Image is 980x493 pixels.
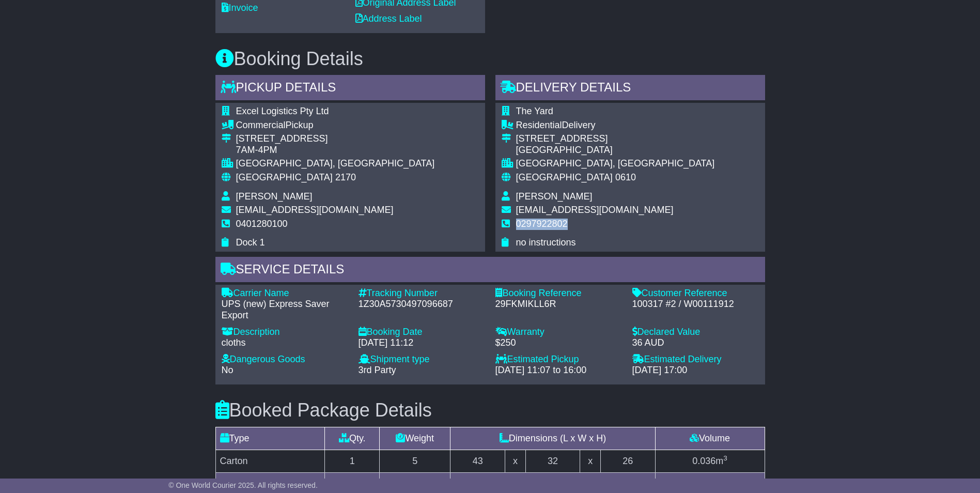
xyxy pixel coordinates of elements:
[655,450,765,472] td: m
[615,172,636,182] span: 0610
[632,337,759,349] div: 36 AUD
[222,354,348,365] div: Dangerous Goods
[359,299,485,310] div: 1Z30A5730497096687
[525,450,580,472] td: 32
[359,327,485,338] div: Booking Date
[359,354,485,365] div: Shipment type
[215,49,765,69] h3: Booking Details
[495,327,622,338] div: Warranty
[600,450,655,472] td: 26
[222,327,348,338] div: Description
[632,299,759,310] div: 100317 #2 / W00111912
[632,327,759,338] div: Declared Value
[222,288,348,299] div: Carrier Name
[723,477,727,485] sup: 3
[516,237,576,248] span: no instructions
[495,75,765,103] div: Delivery Details
[655,427,765,450] td: Volume
[236,191,313,202] span: [PERSON_NAME]
[580,450,600,472] td: x
[516,191,593,202] span: [PERSON_NAME]
[359,365,396,375] span: 3rd Party
[215,75,485,103] div: Pickup Details
[380,427,450,450] td: Weight
[335,172,356,182] span: 2170
[325,427,380,450] td: Qty.
[215,257,765,285] div: Service Details
[516,106,553,116] span: The Yard
[215,450,325,472] td: Carton
[236,133,435,145] div: [STREET_ADDRESS]
[222,299,348,321] div: UPS (new) Express Saver Export
[236,205,394,215] span: [EMAIL_ADDRESS][DOMAIN_NAME]
[495,288,622,299] div: Booking Reference
[692,456,715,466] span: 0.036
[359,288,485,299] div: Tracking Number
[236,158,435,170] div: [GEOGRAPHIC_DATA], [GEOGRAPHIC_DATA]
[516,219,568,229] span: 0297922802
[222,365,234,375] span: No
[222,3,258,13] a: Invoice
[168,481,318,489] span: © One World Courier 2025. All rights reserved.
[516,158,715,170] div: [GEOGRAPHIC_DATA], [GEOGRAPHIC_DATA]
[450,450,505,472] td: 43
[516,120,715,131] div: Delivery
[495,354,622,365] div: Estimated Pickup
[495,337,622,349] div: $250
[632,288,759,299] div: Customer Reference
[215,400,765,421] h3: Booked Package Details
[236,145,435,156] div: 7AM-4PM
[516,120,562,130] span: Residential
[505,450,525,472] td: x
[632,354,759,365] div: Estimated Delivery
[516,172,613,182] span: [GEOGRAPHIC_DATA]
[236,120,286,130] span: Commercial
[495,299,622,310] div: 29FKMIKLL6R
[215,427,325,450] td: Type
[236,237,265,248] span: Dock 1
[325,450,380,472] td: 1
[236,172,333,182] span: [GEOGRAPHIC_DATA]
[632,365,759,376] div: [DATE] 17:00
[516,145,715,156] div: [GEOGRAPHIC_DATA]
[450,427,655,450] td: Dimensions (L x W x H)
[222,337,348,349] div: cloths
[359,337,485,349] div: [DATE] 11:12
[380,450,450,472] td: 5
[516,205,674,215] span: [EMAIL_ADDRESS][DOMAIN_NAME]
[495,365,622,376] div: [DATE] 11:07 to 16:00
[355,13,422,24] a: Address Label
[723,454,727,462] sup: 3
[236,120,435,131] div: Pickup
[236,219,288,229] span: 0401280100
[516,133,715,145] div: [STREET_ADDRESS]
[236,106,329,116] span: Excel Logistics Pty Ltd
